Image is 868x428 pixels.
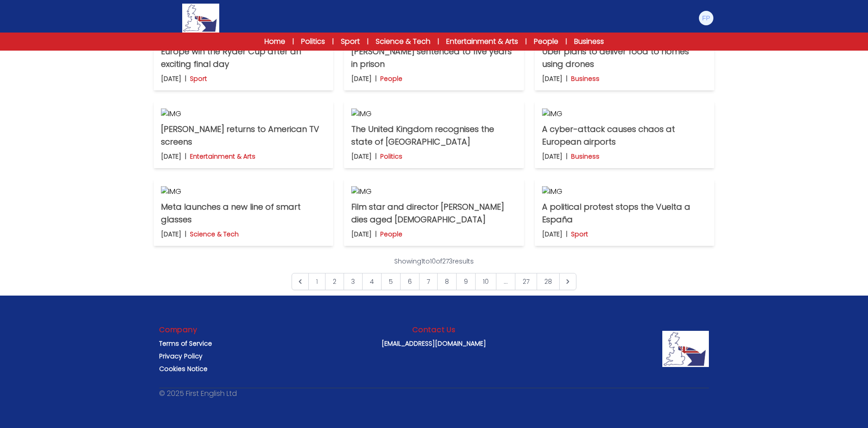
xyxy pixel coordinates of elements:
p: Politics [380,152,402,161]
p: [PERSON_NAME] sentenced to five years in prison [351,45,516,71]
span: | [292,37,294,46]
a: Go to page 6 [400,273,420,290]
a: Entertainment & Arts [446,36,518,47]
b: | [375,152,377,161]
b: | [185,230,186,239]
a: People [534,36,558,47]
p: [DATE] [542,230,562,239]
img: Frank Puca [699,11,713,25]
p: Film star and director [PERSON_NAME] dies aged [DEMOGRAPHIC_DATA] [351,201,516,226]
a: Go to page 4 [362,273,382,290]
h3: Contact Us [412,325,456,335]
a: IMG A cyber-attack causes chaos at European airports [DATE] | Business [535,101,714,168]
p: A political protest stops the Vuelta a España [542,201,707,226]
img: IMG [161,108,326,119]
p: Meta launches a new line of smart glasses [161,201,326,226]
p: Business [571,74,599,83]
img: Logo [182,4,219,33]
p: [DATE] [161,152,181,161]
p: Europe win the Ryder Cup after an exciting final day [161,45,326,71]
p: [DATE] [351,230,372,239]
p: [DATE] [161,74,181,83]
p: Showing to of results [394,257,474,266]
a: IMG The United Kingdom recognises the state of [GEOGRAPHIC_DATA] [DATE] | Politics [344,101,524,168]
a: Go to page 2 [325,273,344,290]
a: IMG Europe win the Ryder Cup after an exciting final day [DATE] | Sport [154,24,333,90]
span: | [332,37,334,46]
p: People [380,230,402,239]
a: Home [264,36,285,47]
p: [PERSON_NAME] returns to American TV screens [161,123,326,148]
a: Science & Tech [376,36,430,47]
a: Go to page 7 [419,273,438,290]
b: | [566,74,567,83]
p: A cyber-attack causes chaos at European airports [542,123,707,148]
span: 273 [442,257,453,266]
a: [EMAIL_ADDRESS][DOMAIN_NAME] [382,339,486,348]
a: Go to page 8 [437,273,457,290]
a: IMG Uber plans to deliver food to homes using drones [DATE] | Business [535,24,714,90]
span: | [367,37,368,46]
img: IMG [542,186,707,197]
a: Business [574,36,604,47]
a: Privacy Policy [159,352,203,361]
p: Uber plans to deliver food to homes using drones [542,45,707,71]
a: Politics [301,36,325,47]
span: | [438,37,439,46]
span: 1 [308,273,325,290]
a: Go to page 3 [344,273,363,290]
b: | [375,74,377,83]
a: Go to page 5 [381,273,401,290]
p: People [380,74,402,83]
p: Sport [571,230,588,239]
a: IMG A political protest stops the Vuelta a España [DATE] | Sport [535,179,714,246]
p: Entertainment & Arts [190,152,255,161]
a: Sport [341,36,360,47]
img: IMG [542,108,707,119]
p: © 2025 First English Ltd [159,388,237,399]
p: Business [571,152,599,161]
p: Science & Tech [190,230,239,239]
a: Go to page 9 [456,273,476,290]
img: IMG [351,186,516,197]
b: | [566,152,567,161]
p: [DATE] [161,230,181,239]
b: | [375,230,377,239]
b: | [566,230,567,239]
span: | [525,37,527,46]
p: [DATE] [542,74,562,83]
span: 1 [421,257,423,266]
span: | [566,37,567,46]
a: Go to page 27 [515,273,537,290]
a: Cookies Notice [159,364,208,373]
img: Company Logo [662,331,709,367]
h3: Company [159,325,198,335]
p: The United Kingdom recognises the state of [GEOGRAPHIC_DATA] [351,123,516,148]
p: [DATE] [542,152,562,161]
img: IMG [351,108,516,119]
a: IMG [PERSON_NAME] returns to American TV screens [DATE] | Entertainment & Arts [154,101,333,168]
p: [DATE] [351,74,372,83]
a: Next &raquo; [559,273,576,290]
nav: Pagination Navigation [292,257,576,290]
span: &laquo; Previous [292,273,309,290]
b: | [185,152,186,161]
span: ... [496,273,515,290]
a: Go to page 28 [537,273,560,290]
a: Logo [154,4,248,33]
img: IMG [161,186,326,197]
p: [DATE] [351,152,372,161]
a: Terms of Service [159,339,212,348]
a: Go to page 10 [475,273,496,290]
a: IMG Film star and director [PERSON_NAME] dies aged [DEMOGRAPHIC_DATA] [DATE] | People [344,179,524,246]
a: IMG Meta launches a new line of smart glasses [DATE] | Science & Tech [154,179,333,246]
b: | [185,74,186,83]
a: IMG [PERSON_NAME] sentenced to five years in prison [DATE] | People [344,24,524,90]
span: 10 [430,257,436,266]
p: Sport [190,74,207,83]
